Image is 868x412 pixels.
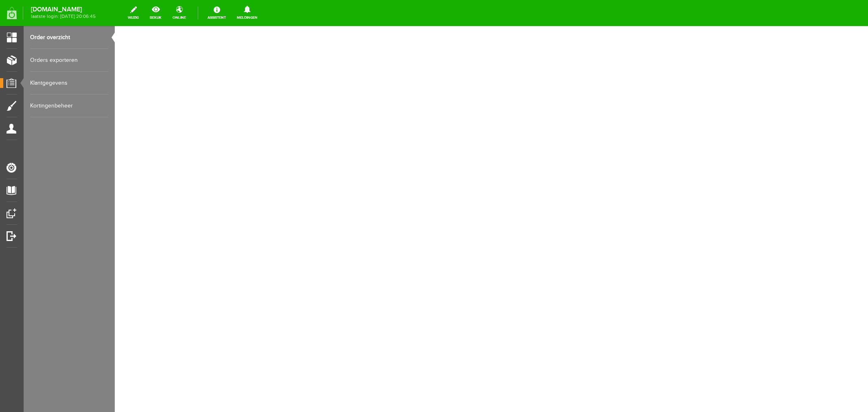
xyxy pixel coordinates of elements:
a: Kortingenbeheer [30,94,108,117]
a: wijzig [123,4,144,22]
a: Assistent [203,4,231,22]
a: online [168,4,191,22]
a: Order overzicht [30,26,108,49]
a: bekijk [145,4,166,22]
a: Meldingen [232,4,262,22]
strong: [DOMAIN_NAME] [31,7,96,12]
a: Orders exporteren [30,49,108,72]
span: laatste login: [DATE] 20:06:45 [31,14,96,19]
a: Klantgegevens [30,72,108,94]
